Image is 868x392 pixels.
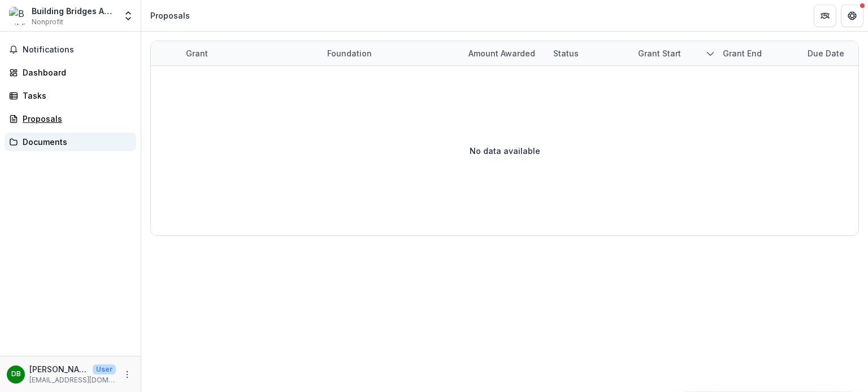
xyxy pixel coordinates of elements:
[462,41,546,65] div: Amount awarded
[546,41,631,65] div: Status
[5,63,136,82] a: Dashboard
[320,41,462,65] div: Foundation
[631,41,716,65] div: Grant start
[23,113,127,125] div: Proposals
[23,45,132,55] span: Notifications
[5,41,136,59] button: Notifications
[462,47,542,59] div: Amount awarded
[29,363,88,375] p: [PERSON_NAME]
[5,109,136,128] a: Proposals
[716,41,801,65] div: Grant end
[546,47,585,59] div: Status
[23,67,127,78] div: Dashboard
[9,7,27,25] img: Building Bridges Across the River
[5,133,136,151] a: Documents
[179,41,320,65] div: Grant
[23,136,127,148] div: Documents
[706,49,715,58] svg: sorted descending
[11,371,21,378] div: Destiny Bugg
[32,17,63,27] span: Nonprofit
[120,5,136,27] button: Open entity switcher
[23,90,127,102] div: Tasks
[32,5,116,17] div: Building Bridges Across the River
[841,5,863,27] button: Get Help
[5,86,136,105] a: Tasks
[120,368,134,381] button: More
[814,5,836,27] button: Partners
[93,364,116,375] p: User
[150,10,190,21] div: Proposals
[320,47,379,59] div: Foundation
[716,47,769,59] div: Grant end
[179,47,215,59] div: Grant
[801,47,851,59] div: Due Date
[631,47,688,59] div: Grant start
[470,145,540,157] p: No data available
[146,7,194,24] nav: breadcrumb
[29,375,116,385] p: [EMAIL_ADDRESS][DOMAIN_NAME]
